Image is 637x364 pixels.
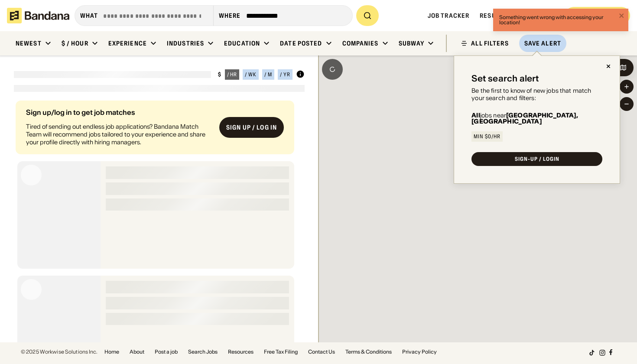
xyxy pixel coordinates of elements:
b: [GEOGRAPHIC_DATA], [GEOGRAPHIC_DATA] [471,111,578,125]
a: Search Jobs [188,349,218,354]
div: $ [218,71,221,78]
div: $ / hour [62,39,88,47]
img: Bandana logotype [7,8,69,23]
div: Min $0/hr [474,134,500,139]
div: Companies [342,39,379,47]
div: / hr [227,72,237,77]
div: / yr [280,72,290,77]
a: Terms & Conditions [345,349,392,354]
a: Free Tax Filing [264,349,298,354]
div: Industries [167,39,204,47]
div: © 2025 Workwise Solutions Inc. [21,349,97,354]
div: / m [264,72,272,77]
div: Set search alert [471,73,539,84]
b: All [471,111,480,119]
div: grid [14,97,305,342]
div: Where [219,12,241,19]
button: close [619,12,625,20]
div: Tired of sending out endless job applications? Bandana Match Team will recommend jobs tailored to... [26,123,212,146]
div: Be the first to know of new jobs that match your search and filters: [471,87,602,102]
div: SIGN-UP / LOGIN [515,156,559,162]
div: Education [224,39,260,47]
a: Resumes [480,12,509,19]
a: Contact Us [308,349,335,354]
div: / wk [245,72,257,77]
div: Sign up/log in to get job matches [26,109,212,123]
div: Subway [399,39,425,47]
a: Post a job [155,349,178,354]
a: Privacy Policy [402,349,437,354]
div: what [80,12,98,19]
a: Job Tracker [428,12,469,19]
div: Something went wrong with accessing your location! [499,15,616,25]
div: ALL FILTERS [471,40,508,46]
div: Newest [16,39,42,47]
a: Home [104,349,119,354]
div: Sign up / Log in [226,123,277,131]
a: Resources [228,349,253,354]
div: Save Alert [524,39,561,47]
div: Experience [108,39,147,47]
div: Date Posted [280,39,322,47]
a: About [130,349,144,354]
div: jobs near [471,112,602,124]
